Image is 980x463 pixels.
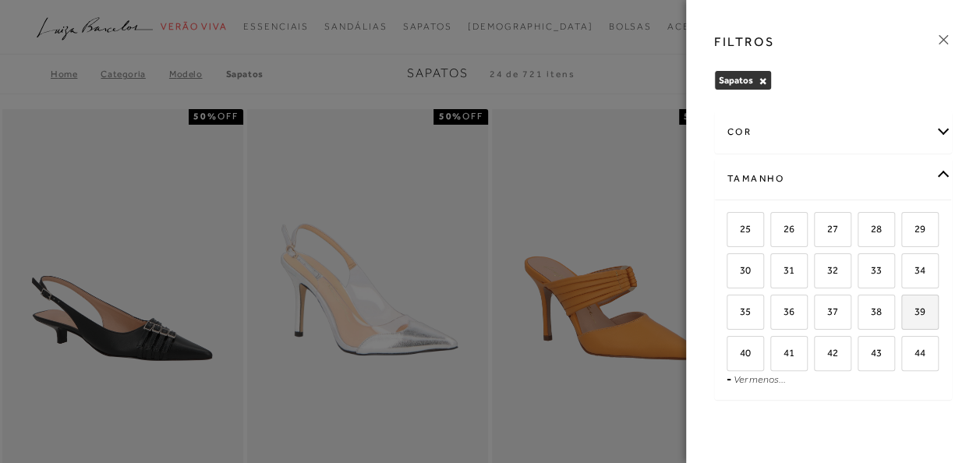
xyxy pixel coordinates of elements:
[772,223,794,235] span: 26
[859,264,882,276] span: 33
[855,265,871,281] input: 33
[719,75,753,86] span: Sapatos
[899,306,915,322] input: 39
[728,223,751,235] span: 25
[772,264,794,276] span: 31
[724,265,740,281] input: 30
[899,348,915,363] input: 44
[859,347,882,359] span: 43
[714,33,774,51] h3: FILTROS
[727,373,731,385] span: -
[724,224,740,239] input: 25
[903,223,925,235] span: 29
[768,224,784,239] input: 26
[903,347,925,359] span: 44
[728,347,751,359] span: 40
[812,224,827,239] input: 27
[715,158,951,200] div: Tamanho
[772,347,794,359] span: 41
[734,373,786,385] a: Ver menos...
[768,306,784,322] input: 36
[899,265,915,281] input: 34
[768,348,784,363] input: 41
[903,264,925,276] span: 34
[815,264,838,276] span: 32
[728,264,751,276] span: 30
[855,348,871,363] input: 43
[815,223,838,235] span: 27
[724,348,740,363] input: 40
[715,111,951,153] div: cor
[724,306,740,322] input: 35
[903,306,925,317] span: 39
[855,224,871,239] input: 28
[855,306,871,322] input: 38
[815,347,838,359] span: 42
[759,76,767,87] button: Sapatos Close
[812,348,827,363] input: 42
[772,306,794,317] span: 36
[768,265,784,281] input: 31
[728,306,751,317] span: 35
[899,224,915,239] input: 29
[859,223,882,235] span: 28
[812,306,827,322] input: 37
[859,306,882,317] span: 38
[815,306,838,317] span: 37
[812,265,827,281] input: 32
